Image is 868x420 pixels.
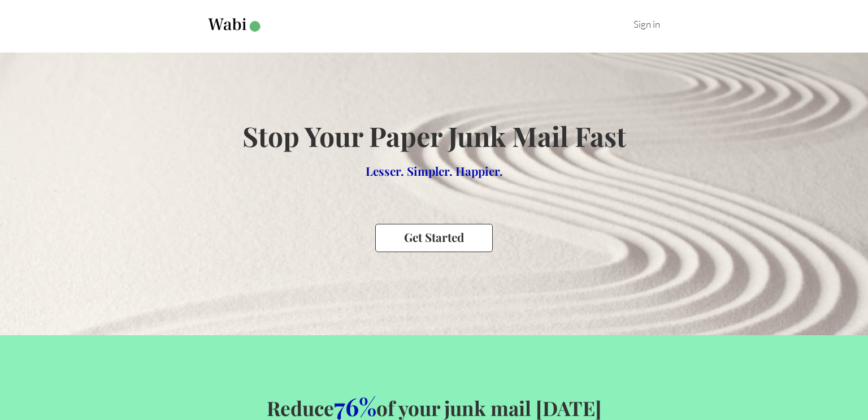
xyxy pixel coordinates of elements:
h2: Lesser. Simpler. Happier. [242,163,626,179]
a: Sign in [633,18,660,30]
button: Get Started [375,224,493,252]
img: Wabi [208,18,263,32]
h1: Stop Your Paper Junk Mail Fast [242,118,626,154]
